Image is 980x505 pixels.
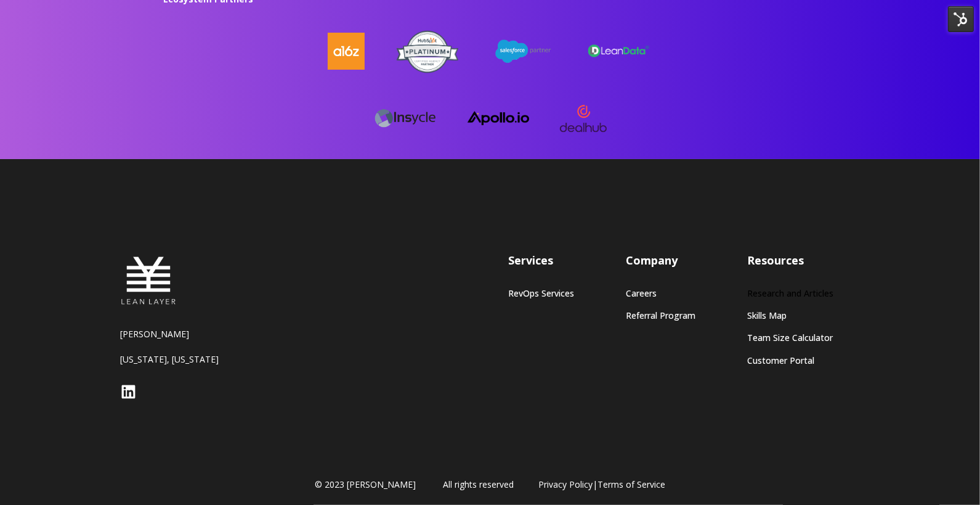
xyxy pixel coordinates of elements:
[493,36,554,66] img: salesforce
[748,310,834,321] a: Skills Map
[315,478,416,491] span: © 2023 [PERSON_NAME]
[538,478,593,490] a: Privacy Policy
[626,253,696,268] h3: Company
[375,105,435,131] img: Insycle
[559,94,608,143] img: dealhub-logo
[538,478,665,491] span: |
[748,355,834,366] a: Customer Portal
[397,29,458,74] img: HubSpot-Platinum-Partner-Badge copy
[748,288,834,298] a: Research and Articles
[328,33,365,70] img: a16z
[597,478,665,490] a: Terms of Service
[948,6,974,32] img: HubSpot Tools Menu Toggle
[588,43,650,59] img: leandata-logo
[626,288,696,298] a: Careers
[443,478,514,491] span: All rights reserved
[509,253,575,268] h3: Services
[748,253,834,268] h3: Resources
[748,332,834,343] a: Team Size Calculator
[468,111,529,126] img: apollo logo
[509,288,575,298] a: RevOps Services
[121,353,275,365] p: [US_STATE], [US_STATE]
[121,328,275,340] p: [PERSON_NAME]
[121,253,176,308] img: Lean Layer
[626,310,696,321] a: Referral Program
